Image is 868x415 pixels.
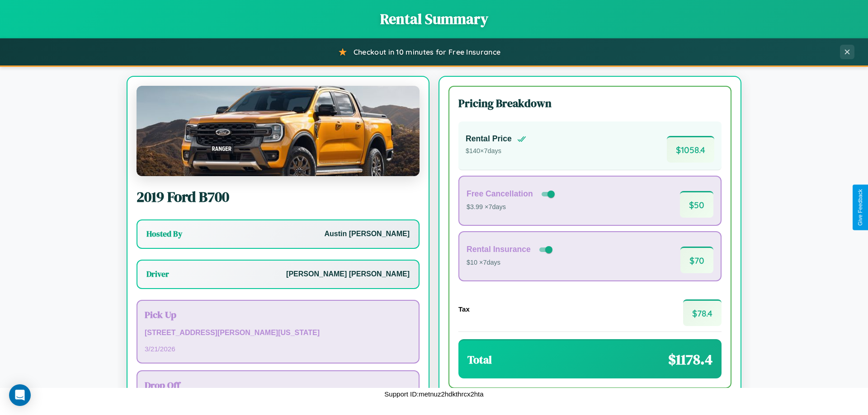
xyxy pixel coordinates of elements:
h3: Driver [146,269,169,280]
span: $ 1058.4 [667,136,714,163]
span: $ 50 [680,191,713,218]
span: $ 1178.4 [668,350,712,369]
h3: Hosted By [146,228,182,239]
h4: Tax [458,305,470,313]
p: $10 × 7 days [467,257,554,269]
h3: Total [467,352,492,367]
h2: 2019 Ford B700 [137,187,420,207]
span: Checkout in 10 minutes for Free Insurance [354,47,500,56]
span: $ 70 [680,247,713,273]
h3: Drop Off [145,378,411,392]
h1: Rental Summary [9,9,859,29]
p: $ 140 × 7 days [466,145,526,157]
div: Open Intercom Messenger [9,384,31,406]
p: $3.99 × 7 days [467,201,557,213]
p: [STREET_ADDRESS][PERSON_NAME][US_STATE] [145,326,411,340]
p: [PERSON_NAME] [PERSON_NAME] [286,268,410,281]
p: Support ID: metnuz2hdkthrcx2hta [384,388,483,400]
h3: Pricing Breakdown [458,96,722,111]
h4: Free Cancellation [467,189,533,199]
h4: Rental Insurance [467,245,531,254]
p: 3 / 21 / 2026 [145,343,411,355]
div: Give Feedback [857,189,863,226]
img: Ford B700 [137,86,420,176]
span: $ 78.4 [683,299,722,326]
h4: Rental Price [466,134,512,144]
h3: Pick Up [145,308,411,321]
p: Austin [PERSON_NAME] [325,228,410,241]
